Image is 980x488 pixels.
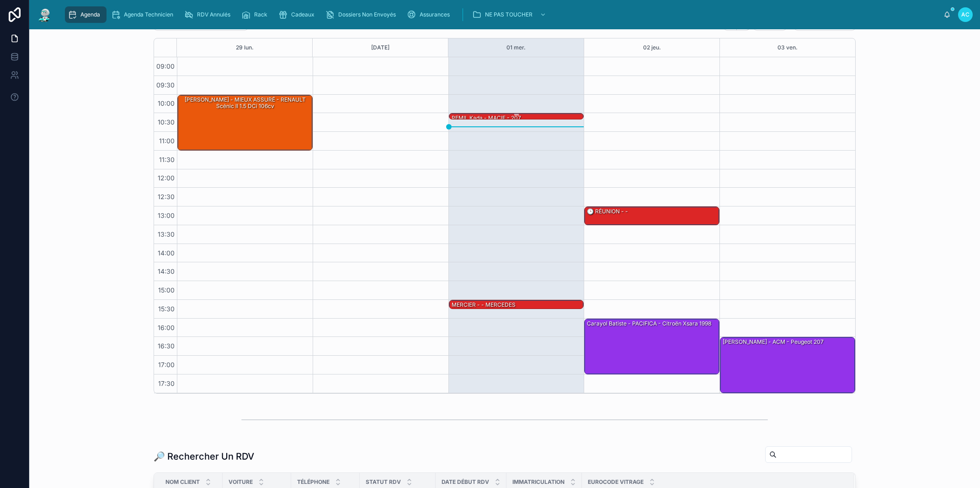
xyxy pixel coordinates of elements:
[449,114,584,123] div: REMIL Kada - MACIF - 207
[155,324,177,331] span: 16:00
[420,11,450,18] span: Assurances
[585,207,719,225] div: 🕒 RÉUNION - -
[451,301,517,309] div: MERCIER - - MERCEDES
[155,174,177,182] span: 12:00
[371,38,389,57] button: [DATE]
[157,156,177,163] span: 11:30
[366,478,401,486] span: Statut RDV
[80,11,100,18] span: Agenda
[961,11,969,18] span: AC
[512,478,565,486] span: Immatriculation
[229,478,253,486] span: Voiture
[323,6,402,23] a: Dossiers Non Envoyés
[643,38,661,57] button: 02 jeu.
[588,478,644,486] span: Eurocode Vitrage
[338,11,396,18] span: Dossiers Non Envoyés
[254,11,267,18] span: Rack
[156,286,177,294] span: 15:00
[722,338,825,346] div: [PERSON_NAME] - ACM - Peugeot 207
[65,6,107,23] a: Agenda
[239,6,274,23] a: Rack
[154,450,254,463] h1: 🔎 Rechercher Un RDV
[155,99,177,107] span: 10:00
[156,380,177,387] span: 17:30
[778,38,798,57] button: 03 ven.
[442,478,489,486] span: Date Début RDV
[720,337,855,392] div: [PERSON_NAME] - ACM - Peugeot 207
[276,6,321,23] a: Cadeaux
[291,11,314,18] span: Cadeaux
[124,11,173,18] span: Agenda Technicien
[155,211,177,219] span: 13:00
[154,62,177,70] span: 09:00
[197,11,230,18] span: RDV Annulés
[585,319,719,374] div: Carayol Batiste - PACIFICA - Citroën Xsara 1998
[108,6,180,23] a: Agenda Technicien
[155,118,177,126] span: 10:30
[586,320,712,328] div: Carayol Batiste - PACIFICA - Citroën Xsara 1998
[37,7,53,22] img: App logo
[165,478,200,486] span: Nom Client
[60,5,943,25] div: scrollable content
[154,81,177,89] span: 09:30
[155,342,177,350] span: 16:30
[156,305,177,313] span: 15:30
[586,207,629,216] div: 🕒 RÉUNION - -
[469,6,551,23] a: NE PAS TOUCHER
[404,6,456,23] a: Assurances
[155,193,177,201] span: 12:30
[155,230,177,238] span: 13:30
[157,137,177,145] span: 11:00
[156,361,177,369] span: 17:00
[297,478,330,486] span: Téléphone
[506,38,526,57] button: 01 mer.
[485,11,533,18] span: NE PAS TOUCHER
[155,249,177,257] span: 14:00
[181,6,237,23] a: RDV Annulés
[179,96,312,111] div: [PERSON_NAME] - MIEUX ASSURÉ - RENAULT Scénic II 1.5 dCi 106cv
[449,300,584,309] div: MERCIER - - MERCEDES
[155,267,177,275] span: 14:30
[236,38,254,57] button: 29 lun.
[178,95,312,150] div: [PERSON_NAME] - MIEUX ASSURÉ - RENAULT Scénic II 1.5 dCi 106cv
[451,114,522,122] div: REMIL Kada - MACIF - 207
